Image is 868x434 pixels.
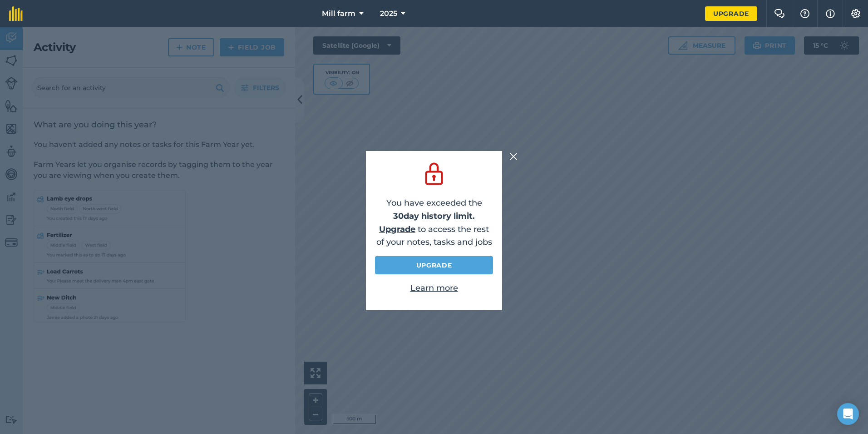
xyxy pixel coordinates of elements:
[826,8,835,19] img: svg+xml;base64,PHN2ZyB4bWxucz0iaHR0cDovL3d3dy53My5vcmcvMjAwMC9zdmciIHdpZHRoPSIxNyIgaGVpZ2h0PSIxNy...
[410,283,458,293] a: Learn more
[375,223,493,249] p: to access the rest of your notes, tasks and jobs
[705,6,757,21] a: Upgrade
[9,6,23,21] img: fieldmargin Logo
[379,224,415,234] a: Upgrade
[799,9,810,18] img: A question mark icon
[421,160,447,187] img: svg+xml;base64,PD94bWwgdmVyc2lvbj0iMS4wIiBlbmNvZGluZz0idXRmLTgiPz4KPCEtLSBHZW5lcmF0b3I6IEFkb2JlIE...
[850,9,861,18] img: A cog icon
[774,9,785,18] img: Two speech bubbles overlapping with the left bubble in the forefront
[509,151,518,162] img: svg+xml;base64,PHN2ZyB4bWxucz0iaHR0cDovL3d3dy53My5vcmcvMjAwMC9zdmciIHdpZHRoPSIyMiIgaGVpZ2h0PSIzMC...
[322,8,355,19] span: Mill farm
[393,211,475,221] strong: 30 day history limit.
[375,256,493,274] a: Upgrade
[380,8,397,19] span: 2025
[375,197,493,223] p: You have exceeded the
[837,403,859,425] div: Open Intercom Messenger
